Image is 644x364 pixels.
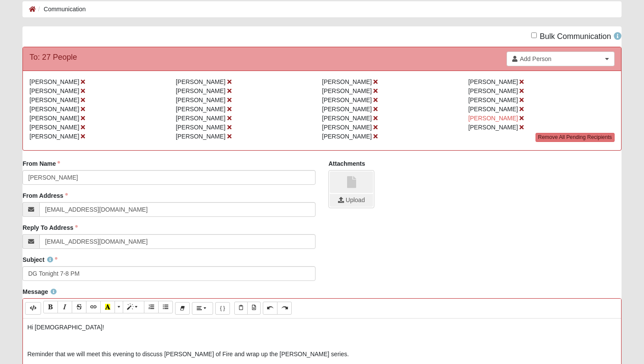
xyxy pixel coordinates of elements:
button: Style [123,301,144,313]
label: From Name [22,159,60,168]
span: [PERSON_NAME] [29,115,79,122]
button: Remove Font Style (⌘+\) [175,302,190,315]
span: [PERSON_NAME] [176,133,226,140]
button: Paste from Word [247,302,261,314]
span: [PERSON_NAME] [468,78,518,85]
span: [PERSON_NAME] [468,124,518,131]
span: [PERSON_NAME] [322,97,372,103]
span: [PERSON_NAME] [322,133,372,140]
p: Hi [DEMOGRAPHIC_DATA]! [27,323,617,332]
button: Redo (⌘+⇧+Z) [277,302,292,314]
li: Communication [36,5,86,14]
label: Subject [22,255,57,264]
span: [PERSON_NAME] [176,87,226,94]
label: From Address [22,191,67,200]
span: Add Person [520,55,603,63]
button: Undo (⌘+Z) [263,302,277,314]
span: [PERSON_NAME] [322,87,372,94]
span: [PERSON_NAME] [468,115,518,122]
button: Italic (⌘+I) [57,301,72,313]
button: Strikethrough (⌘+⇧+S) [72,301,86,313]
span: [PERSON_NAME] [322,78,372,85]
label: Attachments [328,159,365,168]
button: Paragraph [192,302,213,315]
button: Bold (⌘+B) [43,301,58,313]
button: Merge Field [215,302,230,315]
span: [PERSON_NAME] [176,97,226,103]
span: [PERSON_NAME] [468,106,518,113]
span: [PERSON_NAME] [29,87,79,94]
button: More Color [115,301,123,313]
span: [PERSON_NAME] [29,97,79,103]
span: [PERSON_NAME] [176,115,226,122]
button: Unordered list (⌘+⇧+NUM7) [158,301,173,313]
span: [PERSON_NAME] [29,78,79,85]
span: [PERSON_NAME] [29,124,79,131]
label: Message [22,287,57,296]
span: [PERSON_NAME] [468,97,518,103]
p: Reminder that we will meet this evening to discuss [PERSON_NAME] of Fire and wrap up the [PERSON_... [27,350,617,359]
span: [PERSON_NAME] [29,133,79,140]
a: Add Person Clear selection [507,52,615,66]
span: [PERSON_NAME] [322,124,372,131]
span: [PERSON_NAME] [29,106,79,113]
span: [PERSON_NAME] [176,78,226,85]
span: Bulk Communication [540,32,611,41]
a: Remove All Pending Recipients [536,133,615,142]
button: Link (⌘+K) [86,301,101,313]
span: [PERSON_NAME] [322,115,372,122]
label: Reply To Address [22,223,77,232]
input: Bulk Communication [531,32,537,38]
button: Ordered list (⌘+⇧+NUM8) [144,301,159,313]
span: [PERSON_NAME] [176,124,226,131]
span: [PERSON_NAME] [176,106,226,113]
span: [PERSON_NAME] [322,106,372,113]
button: Code Editor [25,302,41,315]
span: [PERSON_NAME] [468,87,518,94]
div: To: 27 People [29,52,77,63]
button: Paste Text [234,302,248,314]
button: Recent Color [100,301,115,313]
